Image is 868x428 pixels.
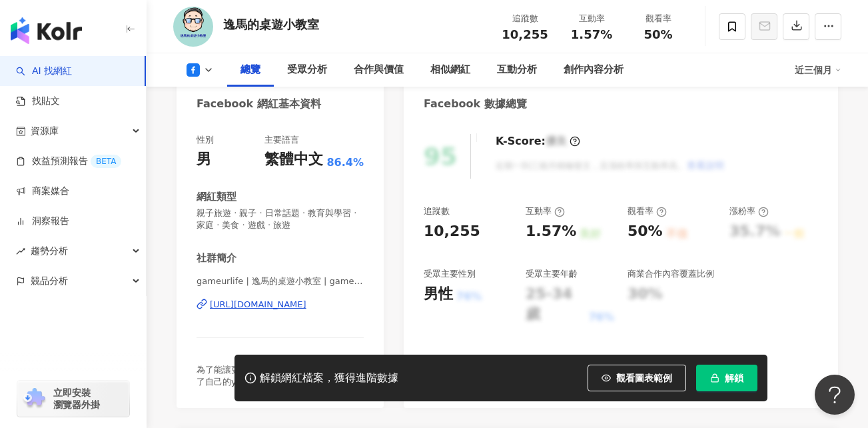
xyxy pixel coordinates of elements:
[564,62,624,78] div: 創作內容分析
[526,268,578,280] div: 受眾主要年齡
[53,387,100,411] span: 立即安裝 瀏覽器外掛
[424,221,480,242] div: 10,255
[644,28,672,41] span: 50%
[497,62,537,78] div: 互動分析
[424,284,453,305] div: 男性
[424,268,476,280] div: 受眾主要性別
[173,7,213,47] img: KOL Avatar
[725,373,743,383] span: 解鎖
[197,149,211,170] div: 男
[31,236,68,266] span: 趨勢分析
[616,373,672,383] span: 觀看圖表範例
[628,268,714,280] div: 商業合作內容覆蓋比例
[566,12,617,25] div: 互動率
[354,62,404,78] div: 合作與價值
[16,185,69,198] a: 商案媒合
[260,371,398,385] div: 解鎖網紅檔案，獲得進階數據
[197,190,236,204] div: 網紅類型
[16,65,72,78] a: searchAI 找網紅
[11,17,82,44] img: logo
[197,299,364,311] a: [URL][DOMAIN_NAME]
[628,221,663,242] div: 50%
[240,62,260,78] div: 總覽
[197,275,364,287] span: gameurlife | 逸馬的桌遊小教室 | gameurlife
[571,28,612,41] span: 1.57%
[424,205,450,217] div: 追蹤數
[21,388,47,409] img: chrome extension
[197,251,236,265] div: 社群簡介
[588,365,686,391] button: 觀看圖表範例
[526,205,565,217] div: 互動率
[197,134,214,146] div: 性別
[526,221,576,242] div: 1.57%
[500,12,550,25] div: 追蹤數
[264,134,299,146] div: 主要語言
[16,95,60,108] a: 找貼文
[287,62,327,78] div: 受眾分析
[628,205,667,217] div: 觀看率
[17,381,129,417] a: chrome extension立即安裝 瀏覽器外掛
[496,134,580,149] div: K-Score :
[264,149,323,170] div: 繁體中文
[430,62,470,78] div: 相似網紅
[502,27,548,41] span: 10,255
[210,299,306,311] div: [URL][DOMAIN_NAME]
[223,16,319,33] div: 逸馬的桌遊小教室
[31,266,68,296] span: 競品分析
[197,207,364,231] span: 親子旅遊 · 親子 · 日常話題 · 教育與學習 · 家庭 · 美食 · 遊戲 · 旅遊
[16,247,25,256] span: rise
[16,215,69,228] a: 洞察報告
[696,365,757,391] button: 解鎖
[197,97,321,111] div: Facebook 網紅基本資料
[16,155,121,168] a: 效益預測報告BETA
[326,155,364,170] span: 86.4%
[633,12,683,25] div: 觀看率
[729,205,769,217] div: 漲粉率
[31,116,59,146] span: 資源庫
[424,97,527,111] div: Facebook 數據總覽
[795,59,841,81] div: 近三個月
